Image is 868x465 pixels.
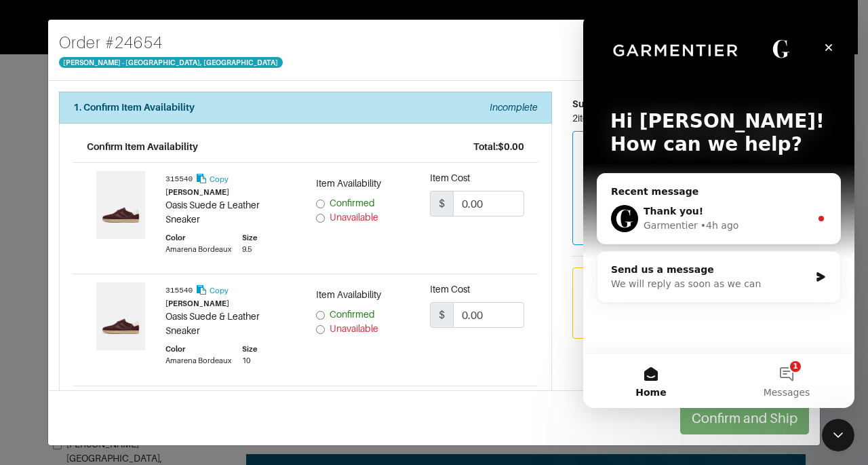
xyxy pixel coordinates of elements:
span: [PERSON_NAME] - [GEOGRAPHIC_DATA], [GEOGRAPHIC_DATA] [59,57,283,68]
input: Confirmed [316,200,325,208]
button: Ask Garmentier About This Order [572,350,809,371]
div: [PERSON_NAME] [165,187,296,198]
input: Unavailable [316,214,325,223]
small: Copy [210,175,229,183]
div: Size [242,343,257,355]
div: Total: $0.00 [473,140,524,154]
strong: 1. Confirm Item Availability [73,102,195,113]
div: Confirm Item Availability [87,140,198,154]
div: Oasis Suede & Leather Sneaker [165,310,296,338]
label: Item Availability [316,176,381,191]
small: 315540 [165,287,193,295]
div: [PERSON_NAME] [165,298,296,310]
div: Summary [572,97,809,111]
iframe: Intercom live chat [822,419,854,451]
div: Color [165,343,231,355]
span: $ [430,191,454,217]
span: Confirmed [330,309,375,320]
button: Confirm and Ship [680,402,809,434]
button: Copy [195,282,229,298]
img: Product [87,171,155,239]
span: $ [430,302,454,328]
h4: Order # 24654 [59,31,283,55]
div: Color [165,232,231,244]
div: Size [242,232,257,244]
img: Product [87,282,155,350]
div: Amarena Bordeaux [165,355,231,367]
label: Item Availability [316,288,381,302]
input: Unavailable [316,325,325,334]
small: Copy [210,286,229,295]
span: Confirmed [330,198,375,208]
small: 315540 [165,175,193,183]
label: Item Cost [430,282,470,297]
div: 2 items [572,111,809,126]
input: Confirmed [316,311,325,320]
div: 9.5 [242,244,257,255]
label: Item Cost [430,171,470,185]
span: Unavailable [330,212,378,223]
div: Oasis Suede & Leather Sneaker [165,198,296,227]
div: 10 [242,355,257,367]
div: Amarena Bordeaux [165,244,231,255]
em: Incomplete [490,102,538,113]
button: Copy [195,171,229,187]
iframe: Intercom live chat [583,14,854,408]
span: Unavailable [330,323,378,334]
